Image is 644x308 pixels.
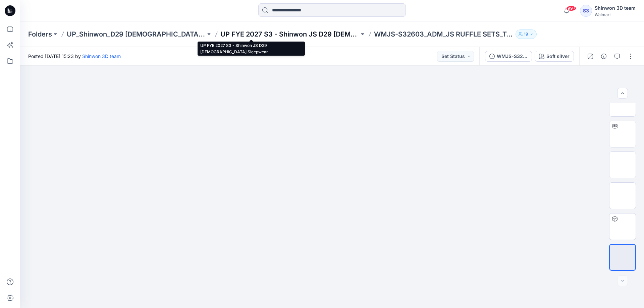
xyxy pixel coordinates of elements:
div: Soft silver [546,53,570,60]
p: WMJS-S32603_ADM_JS RUFFLE SETS_TANK SHORT SET [374,29,513,39]
a: UP FYE 2027 S3 - Shinwon JS D29 [DEMOGRAPHIC_DATA] Sleepwear [220,29,359,39]
div: Shinwon 3D team [595,4,636,12]
a: Shinwon 3D team [82,53,121,59]
button: Details [598,51,609,62]
button: Soft silver [535,51,574,62]
div: WMJS-S32603_ADM_JS RUFFLE SETS_TANK SHORT SET [497,53,528,60]
button: WMJS-S32603_ADM_JS RUFFLE SETS_TANK SHORT SET [485,51,532,62]
div: Walmart [595,12,636,17]
span: Posted [DATE] 15:23 by [28,53,121,60]
a: UP_Shinwon_D29 [DEMOGRAPHIC_DATA] Sleep [67,29,206,39]
p: 19 [524,30,528,38]
button: 19 [516,29,537,39]
span: 99+ [566,6,576,11]
a: Folders [28,29,52,39]
div: S3 [580,5,592,17]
